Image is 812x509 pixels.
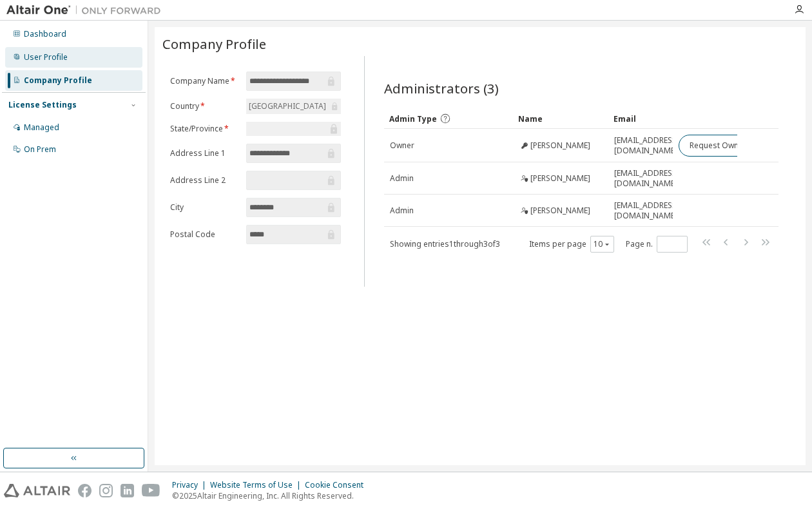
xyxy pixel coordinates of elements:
p: © 2025 Altair Engineering, Inc. All Rights Reserved. [172,490,371,501]
button: 10 [594,239,611,249]
span: Showing entries 1 through 3 of 3 [390,238,500,249]
div: On Prem [24,144,56,155]
span: [EMAIL_ADDRESS][DOMAIN_NAME] [614,200,679,221]
span: Owner [390,140,414,151]
div: Company Profile [24,75,92,86]
label: City [170,202,238,213]
span: Admin [390,206,414,216]
span: Admin [390,173,414,184]
span: [PERSON_NAME] [530,140,590,151]
label: Company Name [170,76,238,86]
span: Page n. [626,236,688,253]
img: instagram.svg [99,484,113,497]
label: Country [170,101,238,111]
label: State/Province [170,124,238,134]
button: Request Owner Change [679,135,788,157]
div: [GEOGRAPHIC_DATA] [246,99,341,114]
div: Dashboard [24,29,66,39]
div: Website Terms of Use [210,480,305,490]
span: [PERSON_NAME] [530,206,590,216]
span: Admin Type [389,113,437,124]
label: Address Line 1 [170,148,238,158]
div: User Profile [24,52,68,62]
img: altair_logo.svg [4,484,70,497]
div: Cookie Consent [305,480,371,490]
div: License Settings [8,100,77,110]
div: Privacy [172,480,210,490]
div: Name [518,108,604,129]
img: youtube.svg [142,484,160,497]
img: facebook.svg [78,484,92,497]
span: [PERSON_NAME] [530,173,590,184]
span: Administrators (3) [384,79,499,97]
div: Managed [24,122,59,133]
img: linkedin.svg [121,484,134,497]
span: [EMAIL_ADDRESS][DOMAIN_NAME] [614,168,679,189]
label: Address Line 2 [170,175,238,186]
label: Postal Code [170,229,238,240]
span: Company Profile [162,35,266,53]
div: Email [614,108,668,129]
img: Altair One [6,4,168,17]
span: Items per page [529,236,614,253]
div: [GEOGRAPHIC_DATA] [247,99,328,113]
span: [EMAIL_ADDRESS][DOMAIN_NAME] [614,135,679,156]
